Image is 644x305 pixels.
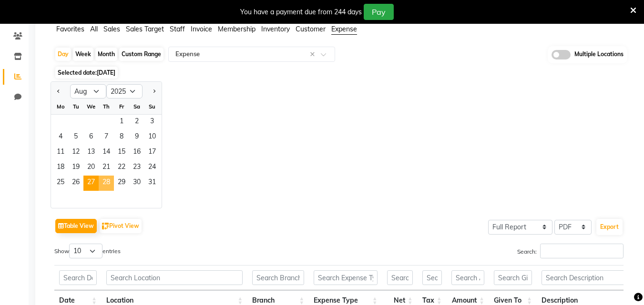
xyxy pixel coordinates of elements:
[100,219,142,233] button: Pivot View
[99,130,114,145] div: Thursday, August 7, 2025
[69,244,102,258] select: Showentries
[97,69,115,76] span: [DATE]
[129,99,144,114] div: Sa
[55,219,97,233] button: Table View
[68,160,83,176] span: 19
[54,244,121,258] label: Show entries
[114,130,129,145] div: Friday, August 8, 2025
[314,270,378,285] input: Search Expense Type
[59,270,97,285] input: Search Date
[114,176,129,191] span: 29
[129,115,144,130] span: 2
[83,176,99,191] span: 27
[331,25,357,33] span: Expense
[55,48,71,61] div: Day
[114,115,129,130] div: Friday, August 1, 2025
[129,130,144,145] div: Saturday, August 9, 2025
[144,145,160,160] div: Sunday, August 17, 2025
[144,99,160,114] div: Su
[95,48,117,61] div: Month
[126,25,164,33] span: Sales Target
[129,160,144,176] span: 23
[68,145,83,160] span: 12
[129,145,144,160] div: Saturday, August 16, 2025
[53,176,68,191] span: 25
[73,48,93,61] div: Week
[191,25,212,33] span: Invoice
[83,160,99,176] span: 20
[83,176,99,191] div: Wednesday, August 27, 2025
[144,115,160,130] span: 3
[68,176,83,191] span: 26
[83,145,99,160] span: 13
[68,130,83,145] div: Tuesday, August 5, 2025
[102,223,109,230] img: pivot.png
[574,50,624,59] span: Multiple Locations
[150,84,158,99] button: Next month
[99,99,114,114] div: Th
[218,25,256,33] span: Membership
[240,7,362,17] div: You have a payment due from 244 days
[114,99,129,114] div: Fr
[451,270,484,285] input: Search Amount
[114,145,129,160] div: Friday, August 15, 2025
[90,25,98,33] span: All
[144,160,160,176] span: 24
[68,99,83,114] div: Tu
[83,145,99,160] div: Wednesday, August 13, 2025
[129,160,144,176] div: Saturday, August 23, 2025
[53,130,68,145] span: 4
[129,145,144,160] span: 16
[53,176,68,191] div: Monday, August 25, 2025
[70,84,106,98] select: Select month
[129,176,144,191] span: 30
[114,145,129,160] span: 15
[144,130,160,145] span: 10
[596,219,623,235] button: Export
[53,145,68,160] span: 11
[53,160,68,176] div: Monday, August 18, 2025
[114,160,129,176] span: 22
[296,25,326,33] span: Customer
[114,130,129,145] span: 8
[106,84,143,98] select: Select year
[99,145,114,160] span: 14
[310,49,318,59] span: Clear all
[53,160,68,176] span: 18
[68,145,83,160] div: Tuesday, August 12, 2025
[68,176,83,191] div: Tuesday, August 26, 2025
[83,99,99,114] div: We
[106,270,243,285] input: Search Location
[114,115,129,130] span: 1
[170,25,185,33] span: Staff
[494,270,532,285] input: Search Given To
[144,130,160,145] div: Sunday, August 10, 2025
[99,145,114,160] div: Thursday, August 14, 2025
[144,160,160,176] div: Sunday, August 24, 2025
[55,67,118,79] span: Selected date:
[99,130,114,145] span: 7
[114,176,129,191] div: Friday, August 29, 2025
[144,145,160,160] span: 17
[99,176,114,191] span: 28
[53,145,68,160] div: Monday, August 11, 2025
[55,84,62,99] button: Previous month
[144,176,160,191] div: Sunday, August 31, 2025
[129,115,144,130] div: Saturday, August 2, 2025
[103,25,120,33] span: Sales
[517,244,624,258] label: Search:
[83,130,99,145] div: Wednesday, August 6, 2025
[114,160,129,176] div: Friday, August 22, 2025
[99,160,114,176] span: 21
[99,176,114,191] div: Thursday, August 28, 2025
[129,130,144,145] span: 9
[68,130,83,145] span: 5
[56,25,84,33] span: Favorites
[53,130,68,145] div: Monday, August 4, 2025
[387,270,413,285] input: Search Net
[53,99,68,114] div: Mo
[129,176,144,191] div: Saturday, August 30, 2025
[83,160,99,176] div: Wednesday, August 20, 2025
[364,4,394,20] button: Pay
[422,270,442,285] input: Search Tax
